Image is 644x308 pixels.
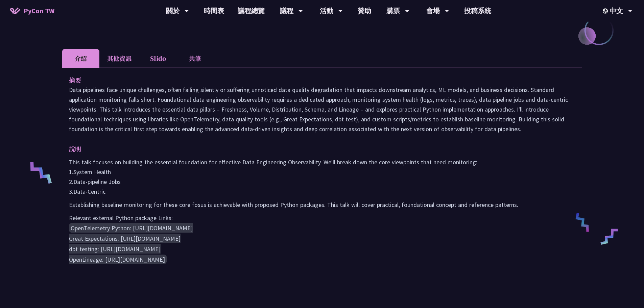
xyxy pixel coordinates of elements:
a: PyCon TW [3,2,61,19]
p: Data pipelines face unique challenges, often failing silently or suffering unnoticed data quality... [69,85,575,134]
li: 其他資訊 [99,49,139,68]
li: Slido [139,49,176,68]
p: 摘要 [69,75,562,85]
span: PyCon TW [24,6,54,16]
p: This talk focuses on building the essential foundation for effective Data Engineering Observabili... [69,157,575,196]
p: Establishing baseline monitoring for these core fosus is achievable with proposed Python packages... [69,200,575,210]
li: 介紹 [62,49,99,68]
p: Relevant external Python package Links: [69,213,575,223]
p: 說明 [69,144,562,154]
img: Locale Icon [603,8,610,14]
img: Home icon of PyCon TW 2025 [10,7,20,14]
li: 共筆 [176,49,214,68]
code: OpenTelemetry Python: [URL][DOMAIN_NAME] Great Expectations: [URL][DOMAIN_NAME] dbt testing: [URL... [69,223,193,264]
